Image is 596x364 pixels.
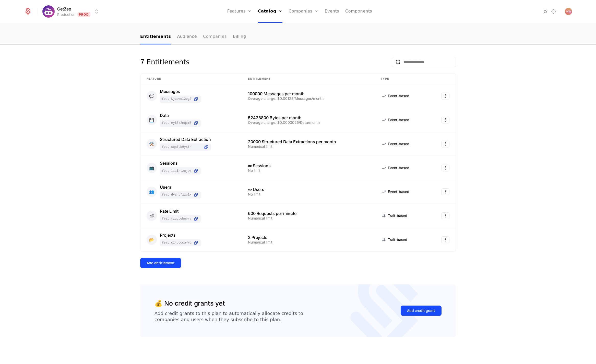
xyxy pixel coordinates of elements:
span: feat_C14PCcCW4WP [162,241,191,245]
div: Add credit grants to this plan to automatically allocate credits to companies and users when they... [154,310,303,323]
span: Trait-based [388,237,407,242]
span: feat_Ey65z2MQBm7 [162,121,191,125]
div: 📂 [147,235,157,245]
a: Integrations [542,8,549,15]
div: 2 Projects [248,235,368,239]
span: Trait-based [388,213,407,218]
span: feat_KJUSWeL2eg2 [162,97,191,101]
div: 600 Requests per minute [248,211,368,215]
button: Open user button [565,8,572,15]
div: Numerical limit [248,216,368,220]
div: 💰 No credit grants yet [154,299,225,308]
span: feat_dVAHBfZZU1x [162,193,191,197]
div: Messages [160,89,201,93]
div: 20000 Structured Data Extractions per month [248,140,368,144]
a: Billing [233,29,246,44]
a: Companies [203,29,227,44]
th: Feature [140,74,242,84]
div: 💾 [147,115,157,125]
div: Add entitlement [147,260,175,265]
div: 📺 [147,163,157,173]
div: Data [160,113,201,117]
div: Add credit grant [407,308,435,313]
div: Numerical limit [248,240,368,244]
button: Select action [441,141,449,147]
span: feat_Li1LhTZnJeW [162,169,191,173]
span: Prod [77,12,90,17]
div: Numerical limit [248,145,368,148]
ul: Choose Sub Page [140,29,246,44]
nav: Main [140,29,456,44]
button: Add credit grant [401,306,442,316]
span: Event-based [388,189,409,194]
img: GetZep [42,5,55,18]
div: Projects [160,233,201,237]
button: Select action [441,117,449,123]
div: Structured Data Extraction [160,137,211,141]
div: Overage charge: $0.0000025/Data/month [248,121,368,124]
button: Add entitlement [140,258,181,268]
div: 7 Entitlements [140,57,189,67]
span: Event-based [388,93,409,99]
button: Select environment [44,6,100,17]
span: feat_SQMFUb9YxFr [162,145,201,149]
div: ∞ Sessions [248,164,368,168]
div: Overage charge: $0.00125/Messages/month [248,97,368,100]
div: Production [57,12,75,17]
div: Sessions [160,161,201,165]
span: feat_RZqUBQBnPrv [162,217,191,221]
th: Type [375,74,429,84]
button: Select action [441,236,449,243]
div: 52428800 Bytes per month [248,116,368,120]
div: Rate Limit [160,209,201,213]
button: Select action [441,165,449,171]
a: Entitlements [140,29,171,44]
button: Select action [441,212,449,219]
span: GetZep [57,6,71,12]
a: Settings [551,8,557,15]
a: Audience [177,29,197,44]
span: Event-based [388,141,409,147]
th: Entitlement [242,74,375,84]
div: ∞ Users [248,187,368,191]
div: No limit [248,192,368,196]
div: No limit [248,169,368,172]
div: Users [160,185,201,189]
div: 👥 [147,187,157,197]
div: 100000 Messages per month [248,92,368,96]
span: Event-based [388,117,409,123]
img: Matt Wood [565,8,572,15]
button: Select action [441,188,449,195]
button: Select action [441,93,449,99]
div: 💬 [147,91,157,101]
span: Event-based [388,165,409,171]
div: ⚒️ [147,139,157,149]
